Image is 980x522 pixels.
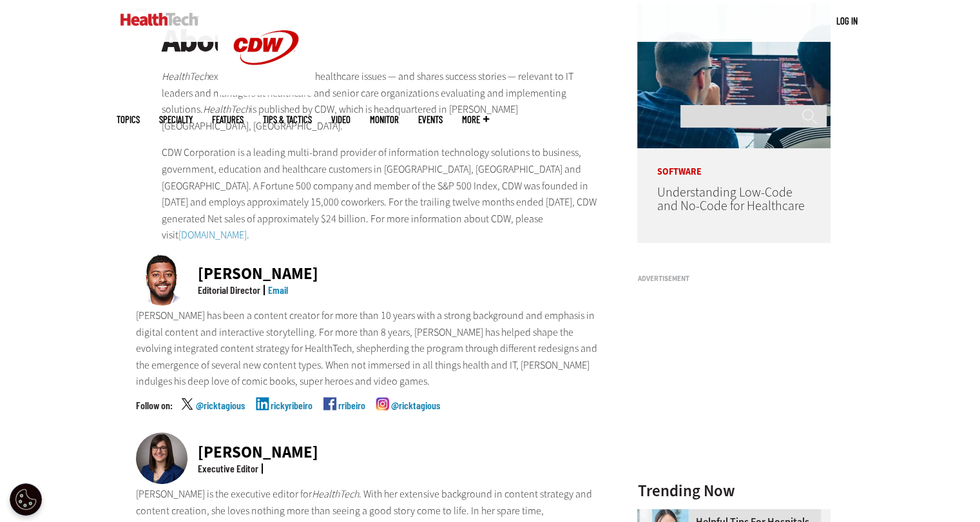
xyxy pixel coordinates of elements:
p: [PERSON_NAME] has been a content creator for more than 10 years with a strong background and emph... [136,307,604,390]
div: Editorial Director [198,285,260,295]
span: Specialty [159,115,193,124]
a: rickyribeiro [271,400,312,432]
h3: Advertisement [637,275,831,282]
a: Doctor using phone to dictate to tablet [637,509,695,519]
div: Cookie Settings [10,483,42,516]
p: Software [637,148,831,177]
div: [PERSON_NAME] [198,266,318,282]
a: CDW [218,85,314,99]
em: HealthTech [312,487,359,501]
a: @ricktagious [391,400,440,432]
div: [PERSON_NAME] [198,444,318,460]
span: Topics [117,115,140,124]
span: More [462,115,489,124]
img: Ricky Ribeiro [136,254,187,305]
a: Understanding Low-Code and No-Code for Healthcare [657,184,804,215]
a: @ricktagious [196,400,245,432]
a: Tips & Tactics [263,115,312,124]
p: CDW Corporation is a leading multi-brand provider of information technology solutions to business... [162,144,604,244]
a: Video [331,115,351,124]
button: Open Preferences [10,483,42,516]
a: [DOMAIN_NAME] [178,228,247,242]
img: Nicole Scilingo [136,432,187,484]
a: Email [268,284,288,296]
h3: Trending Now [637,483,831,499]
div: User menu [836,14,858,28]
a: rribeiro [338,400,365,432]
a: MonITor [370,115,399,124]
iframe: advertisement [637,287,831,449]
a: Log in [836,15,858,26]
div: Executive Editor [198,463,258,474]
a: Features [212,115,244,124]
img: Home [120,13,198,26]
a: Events [418,115,443,124]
